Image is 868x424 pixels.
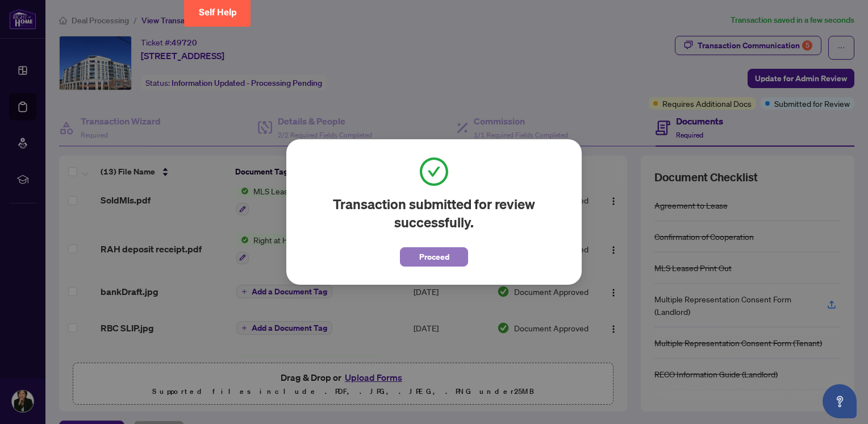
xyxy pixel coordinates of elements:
span: Self Help [199,7,237,18]
button: Proceed [400,247,468,267]
button: Open asap [823,384,857,418]
h2: Transaction submitted for review successfully. [304,195,564,231]
span: Proceed [419,248,449,266]
span: check-circle [420,157,448,186]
